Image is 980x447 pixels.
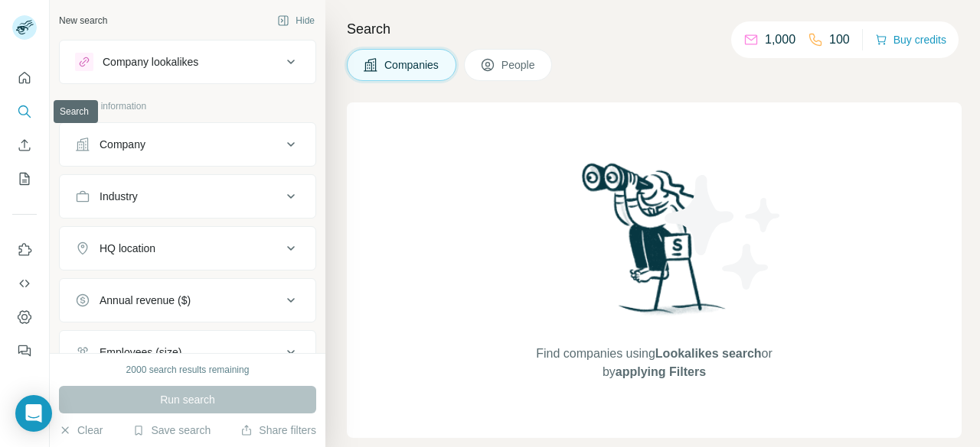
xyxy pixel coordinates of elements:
button: Company [60,126,315,163]
button: Use Surfe on LinkedIn [12,236,37,264]
div: Open Intercom Messenger [15,395,52,432]
button: Share filters [240,423,316,438]
p: 100 [829,31,850,49]
span: applying Filters [616,365,706,378]
div: Employees (size) [100,345,181,360]
span: Lookalikes search [655,347,762,360]
button: My lists [12,165,37,193]
button: Dashboard [12,303,37,331]
button: Annual revenue ($) [60,282,315,319]
button: Industry [60,178,315,215]
button: Enrich CSV [12,131,37,159]
div: Industry [100,189,138,204]
button: Save search [132,423,211,438]
button: Quick start [12,64,37,92]
div: 2000 search results remaining [126,363,250,377]
img: Surfe Illustration - Woman searching with binoculars [575,159,734,329]
span: Find companies using or by [531,345,776,381]
div: Annual revenue ($) [100,293,191,308]
button: Use Surfe API [12,270,37,297]
div: Company [100,137,145,152]
div: HQ location [100,241,155,256]
button: Employees (size) [60,334,315,371]
button: Search [12,98,37,125]
button: HQ location [60,230,315,267]
span: Companies [384,57,440,73]
button: Company lookalikes [60,44,315,80]
span: People [501,57,537,73]
img: Surfe Illustration - Stars [655,164,792,301]
p: Company information [59,99,316,113]
button: Clear [59,423,103,438]
button: Buy credits [875,29,946,50]
h4: Search [347,18,962,40]
div: Company lookalikes [103,54,198,70]
p: 1,000 [765,31,795,49]
div: New search [59,14,107,28]
button: Feedback [12,337,37,364]
button: Hide [266,9,325,32]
